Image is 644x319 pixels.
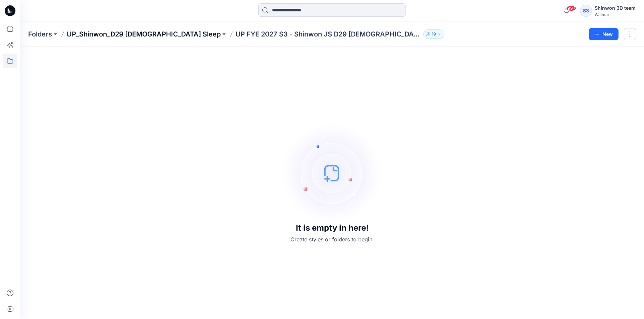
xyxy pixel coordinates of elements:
[28,29,52,39] a: Folders
[282,123,382,223] img: empty-state-image.svg
[235,29,421,39] p: UP FYE 2027 S3 - Shinwon JS D29 [DEMOGRAPHIC_DATA] Sleepwear
[580,5,592,17] div: S3
[432,30,436,38] p: 19
[589,28,619,40] button: New
[67,29,221,39] a: UP_Shinwon_D29 [DEMOGRAPHIC_DATA] Sleep
[595,12,636,17] div: Walmart
[566,6,576,11] span: 99+
[423,29,444,39] button: 19
[290,235,374,243] p: Create styles or folders to begin.
[296,223,369,233] h3: It is empty in here!
[595,4,636,12] div: Shinwon 3D team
